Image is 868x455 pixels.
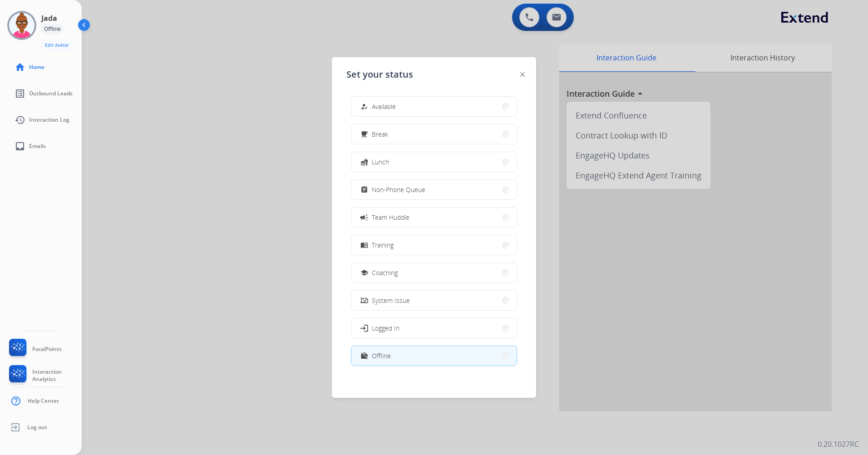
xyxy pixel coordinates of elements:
a: FocalPoints [7,339,62,360]
mat-icon: history [15,114,25,125]
mat-icon: campaign [360,213,369,222]
span: Coaching [372,268,398,277]
a: Interaction Analytics [7,365,82,386]
div: Offline [41,24,64,35]
span: Set your status [346,68,413,81]
p: 0.20.1027RC [818,439,859,450]
span: Offline [372,351,391,361]
button: Team Huddle [351,208,517,227]
mat-icon: how_to_reg [360,103,368,110]
span: Logged In [372,323,399,333]
button: Break [351,124,517,144]
button: Training [351,235,517,255]
h3: Jada [41,13,57,24]
span: Help Center [28,397,59,405]
span: Training [372,240,394,250]
button: Offline [351,346,517,366]
button: Coaching [351,263,517,282]
span: Home [29,64,44,71]
button: Edit Avatar [41,40,73,50]
span: Team Huddle [372,213,409,222]
span: Available [372,102,396,111]
mat-icon: home [15,62,25,73]
span: Non-Phone Queue [372,185,425,194]
mat-icon: assignment [360,186,368,193]
span: Break [372,129,388,139]
span: Log out [27,424,47,431]
mat-icon: fastfood [360,158,368,166]
img: close-button [520,72,525,77]
mat-icon: work_off [360,352,368,360]
span: Emails [29,143,46,150]
span: Interaction Analytics [32,368,82,383]
span: System Issue [372,296,410,305]
button: Non-Phone Queue [351,180,517,199]
mat-icon: phonelink_off [360,297,368,304]
mat-icon: login [360,323,369,332]
mat-icon: list_alt [15,88,25,99]
span: Interaction Log [29,116,69,124]
span: Outbound Leads [29,90,73,97]
img: avatar [9,13,35,38]
mat-icon: school [360,269,368,277]
mat-icon: inbox [15,141,25,152]
button: Lunch [351,152,517,172]
span: FocalPoints [32,346,62,353]
span: Lunch [372,157,389,167]
mat-icon: free_breakfast [360,130,368,138]
button: Logged In [351,318,517,338]
button: System Issue [351,291,517,310]
mat-icon: menu_book [360,241,368,249]
button: Available [351,97,517,116]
